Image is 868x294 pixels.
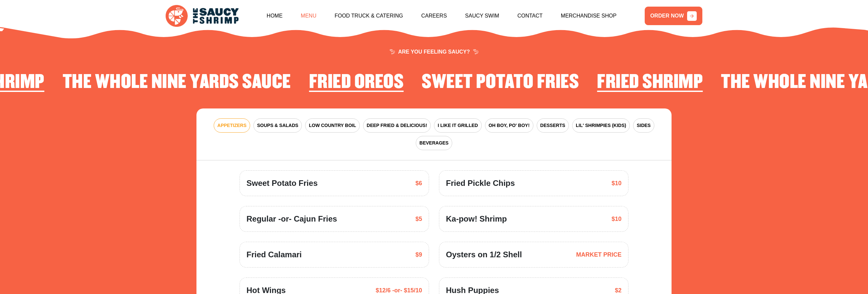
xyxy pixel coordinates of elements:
[597,72,703,93] h2: Fried Shrimp
[415,179,422,188] span: $6
[485,118,533,133] button: OH BOY, PO' BOY!
[253,118,302,133] button: SOUPS & SALADS
[217,122,246,129] span: APPETIZERS
[517,2,543,30] a: Contact
[576,250,622,259] span: MARKET PRICE
[415,250,422,259] span: $9
[166,5,239,27] img: logo
[637,122,651,129] span: SIDES
[612,215,622,224] span: $10
[446,177,515,189] span: Fried Pickle Chips
[415,215,422,224] span: $5
[422,72,579,95] li: 4 of 4
[434,118,481,133] button: I LIKE IT GRILLED
[335,2,403,30] a: Food Truck & Catering
[537,118,569,133] button: DESSERTS
[419,140,449,147] span: BEVERAGES
[438,122,478,129] span: I LIKE IT GRILLED
[390,49,479,55] span: ARE YOU FEELING SAUCY?
[246,249,302,261] span: Fried Calamari
[246,177,318,189] span: Sweet Potato Fries
[416,136,452,150] button: BEVERAGES
[633,118,654,133] button: SIDES
[561,2,617,30] a: Merchandise Shop
[645,7,702,25] a: ORDER NOW
[246,213,337,225] span: Regular -or- Cajun Fries
[301,2,316,30] a: Menu
[572,118,630,133] button: LIL' SHRIMPIES (KIDS)
[540,122,565,129] span: DESSERTS
[576,122,626,129] span: LIL' SHRIMPIES (KIDS)
[309,72,404,93] h2: Fried Oreos
[597,72,703,95] li: 1 of 4
[421,2,447,30] a: Careers
[446,213,507,225] span: Ka-pow! Shrimp
[63,72,291,93] h2: The Whole Nine Yards Sauce
[257,122,298,129] span: SOUPS & SALADS
[446,249,522,261] span: Oysters on 1/2 Shell
[63,72,291,95] li: 2 of 4
[309,72,404,95] li: 3 of 4
[367,122,427,129] span: DEEP FRIED & DELICIOUS!
[422,72,579,93] h2: Sweet Potato Fries
[309,122,356,129] span: LOW COUNTRY BOIL
[489,122,530,129] span: OH BOY, PO' BOY!
[465,2,499,30] a: Saucy Swim
[363,118,431,133] button: DEEP FRIED & DELICIOUS!
[612,179,622,188] span: $10
[214,118,250,133] button: APPETIZERS
[267,2,283,30] a: Home
[305,118,359,133] button: LOW COUNTRY BOIL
